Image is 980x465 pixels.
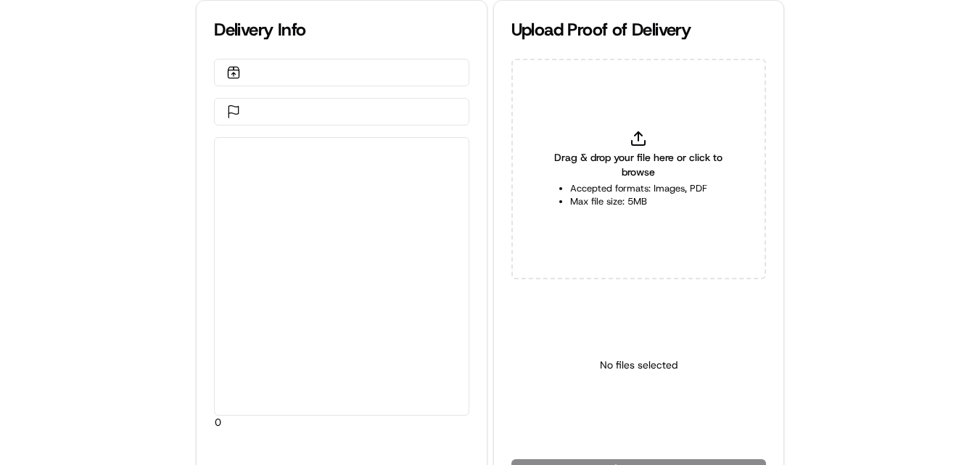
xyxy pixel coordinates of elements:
[570,195,707,208] li: Max file size: 5MB
[548,150,730,179] span: Drag & drop your file here or click to browse
[215,138,468,415] div: 0
[570,182,707,195] li: Accepted formats: Images, PDF
[214,18,469,41] div: Delivery Info
[600,358,678,372] p: No files selected
[511,18,766,41] div: Upload Proof of Delivery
